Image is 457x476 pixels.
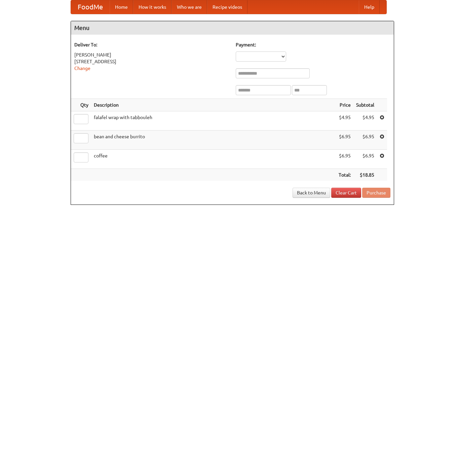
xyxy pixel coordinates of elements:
[71,99,91,111] th: Qty
[353,169,377,181] th: $18.85
[359,0,380,14] a: Help
[331,188,361,198] a: Clear Cart
[91,99,336,111] th: Description
[336,169,353,181] th: Total:
[353,150,377,169] td: $6.95
[336,111,353,131] td: $4.95
[336,99,353,111] th: Price
[207,0,247,14] a: Recipe videos
[74,58,229,65] div: [STREET_ADDRESS]
[71,0,110,14] a: FoodMe
[353,99,377,111] th: Subtotal
[91,111,336,131] td: falafel wrap with tabbouleh
[362,188,390,198] button: Purchase
[353,131,377,150] td: $6.95
[293,188,330,198] a: Back to Menu
[236,41,390,48] h5: Payment:
[91,150,336,169] td: coffee
[74,51,229,58] div: [PERSON_NAME]
[172,0,207,14] a: Who we are
[336,150,353,169] td: $6.95
[133,0,172,14] a: How it works
[74,41,229,48] h5: Deliver To:
[91,131,336,150] td: bean and cheese burrito
[336,131,353,150] td: $6.95
[74,66,90,71] a: Change
[71,21,394,35] h4: Menu
[353,111,377,131] td: $4.95
[110,0,133,14] a: Home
